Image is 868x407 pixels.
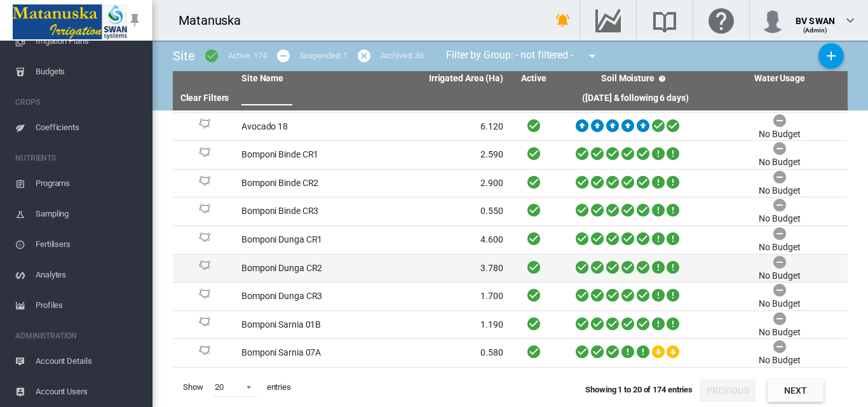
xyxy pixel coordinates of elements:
td: Bomponi Dunga CR2 [236,255,372,283]
th: Active [508,71,559,86]
img: 1.svg [197,119,212,134]
div: No Budget [759,128,800,141]
th: Irrigated Area (Ha) [372,71,508,86]
button: icon-bell-ring [550,8,576,33]
tr: Site Id: 27539 Bomponi Dunga CR3 1.700 No Budget [173,283,848,311]
div: Filter by Group: - not filtered - [437,43,609,69]
div: Site Id: 17445 [178,119,231,134]
div: Archived: 36 [381,50,424,62]
th: Soil Moisture [559,71,712,86]
span: Budgets [36,57,142,87]
md-icon: icon-minus-circle [276,48,291,63]
div: Site Id: 27531 [178,176,231,191]
span: Showing 1 to 20 of 174 entries [585,385,693,394]
img: profile.jpg [760,8,785,33]
td: 1.190 [372,311,508,339]
tr: Site Id: 27532 Bomponi Binde CR3 0.550 No Budget [173,197,848,226]
md-icon: icon-plus [824,48,839,63]
button: Add New Site, define start date [818,43,844,69]
span: Programs [36,168,142,199]
button: icon-menu-down [580,43,605,69]
img: 1.svg [197,232,212,248]
img: Matanuska_LOGO.png [13,4,127,39]
div: No Budget [759,298,800,310]
td: 2.900 [372,170,508,197]
td: Bomponi Dunga CR3 [236,283,372,310]
div: No Budget [759,156,800,169]
td: Bomponi Sarnia 07A [236,339,372,367]
th: Site Name [236,71,372,86]
img: 1.svg [197,176,212,191]
tr: Site Id: 4644 Bomponi Sarnia 07A 0.580 No Budget [173,339,848,368]
md-icon: Go to the Data Hub [593,13,623,28]
md-icon: Click here for help [706,13,736,28]
div: No Budget [759,241,800,254]
td: 1.700 [372,283,508,310]
span: Show [178,377,208,398]
div: Suspended: 1 [300,50,348,62]
md-icon: icon-chevron-down [843,13,858,28]
td: Bomponi Binde CR1 [236,141,372,169]
img: 1.svg [197,317,212,332]
span: Analytes [36,260,142,290]
img: 1.svg [197,345,212,361]
td: Bomponi Sarnia 01B [236,311,372,339]
button: Next [768,379,824,402]
md-icon: icon-help-circle [654,71,670,86]
span: Account Details [36,346,142,377]
span: Coefficients [36,112,142,143]
span: Site [173,48,195,63]
td: 3.780 [372,255,508,283]
md-icon: icon-pin [127,13,142,28]
div: No Budget [759,185,800,197]
th: ([DATE] & following 6 days) [559,86,712,110]
span: Account Users [36,377,142,407]
td: 6.120 [372,113,508,141]
img: 1.svg [197,289,212,304]
td: 4.600 [372,226,508,254]
md-icon: icon-bell-ring [555,13,571,28]
td: Avocado 18 [236,113,372,141]
div: Site Id: 4644 [178,345,231,361]
span: Sampling [36,199,142,229]
th: Water Usage [712,71,848,86]
a: Clear Filters [180,93,229,103]
span: entries [262,377,296,398]
div: No Budget [759,326,800,339]
span: ADMINISTRATION [15,326,142,346]
button: Previous [700,379,756,402]
tr: Site Id: 4648 Bomponi Dunga CR1 4.600 No Budget [173,226,848,255]
img: 1.svg [197,204,212,219]
div: Active: 174 [228,50,267,62]
td: 0.550 [372,197,508,225]
tr: Site Id: 27549 Bomponi Sarnia 01B 1.190 No Budget [173,311,848,340]
div: BV SWAN [796,10,835,22]
tr: Site Id: 27538 Bomponi Dunga CR2 3.780 No Budget [173,255,848,283]
tr: Site Id: 4925 Bomponi Binde CR1 2.590 No Budget [173,141,848,170]
img: 1.svg [197,147,212,163]
md-icon: Search the knowledge base [649,13,680,28]
md-icon: icon-checkbox-marked-circle [204,48,219,63]
td: Bomponi Binde CR2 [236,170,372,197]
tr: Site Id: 27531 Bomponi Binde CR2 2.900 No Budget [173,170,848,198]
div: Site Id: 27539 [178,289,231,304]
span: CROPS [15,92,142,112]
div: No Budget [759,354,800,367]
td: 0.580 [372,339,508,367]
span: Profiles [36,290,142,321]
div: No Budget [759,213,800,225]
span: (Admin) [803,27,828,34]
tr: Site Id: 17445 Avocado 18 6.120 No Budget [173,113,848,142]
md-icon: icon-cancel [356,48,372,63]
div: Site Id: 4925 [178,147,231,163]
div: 20 [215,382,224,392]
md-icon: icon-menu-down [585,48,600,63]
td: Bomponi Dunga CR1 [236,226,372,254]
div: No Budget [759,270,800,283]
div: Matanuska [179,11,252,29]
span: Fertilisers [36,229,142,260]
td: 2.590 [372,141,508,169]
span: NUTRIENTS [15,148,142,168]
div: Site Id: 4648 [178,232,231,248]
div: Site Id: 27538 [178,260,231,276]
